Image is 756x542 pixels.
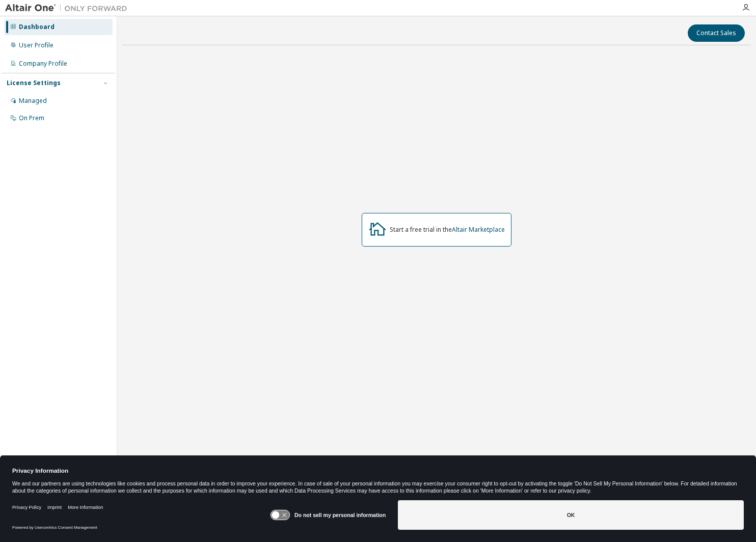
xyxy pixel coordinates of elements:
[19,114,44,122] div: On Prem
[19,23,55,31] div: Dashboard
[452,225,505,234] a: Altair Marketplace
[7,79,61,87] div: License Settings
[19,41,53,49] div: User Profile
[390,226,505,234] div: Start a free trial in the
[19,60,67,68] div: Company Profile
[19,97,47,105] div: Managed
[688,24,745,42] button: Contact Sales
[5,3,132,13] img: Altair One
